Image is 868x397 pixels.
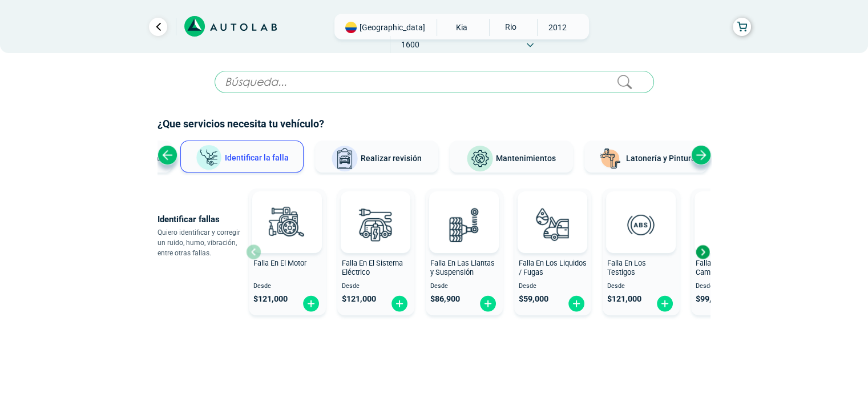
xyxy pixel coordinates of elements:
p: Identificar fallas [158,211,246,227]
a: Ir al paso anterior [149,18,167,36]
button: Falla En Los Liquidos / Fugas Desde $59,000 [514,189,591,315]
span: Desde [342,283,410,290]
span: 1600 [390,36,431,53]
img: diagnostic_diagnostic_abs-v3.svg [616,199,666,250]
img: Latonería y Pintura [596,145,624,173]
span: $ 86,900 [430,294,460,304]
div: Previous slide [158,145,177,165]
span: RIO [490,19,530,35]
img: fi_plus-circle2.svg [567,295,586,312]
button: Latonería y Pintura [584,141,708,173]
img: fi_plus-circle2.svg [302,295,320,312]
img: diagnostic_bombilla-v3.svg [350,199,401,250]
div: Next slide [694,243,711,260]
img: diagnostic_engine-v3.svg [262,199,312,250]
span: Falla En La Caja de Cambio [696,259,756,277]
input: Búsqueda... [215,71,654,93]
span: Desde [430,283,498,290]
span: Falla En El Sistema Eléctrico [342,259,403,277]
img: Flag of COLOMBIA [345,22,357,33]
img: Mantenimientos [466,145,494,173]
span: $ 121,000 [253,294,288,304]
span: KIA [442,19,482,36]
span: Falla En El Motor [253,259,306,267]
span: Realizar revisión [361,154,422,163]
img: Realizar revisión [331,145,358,173]
button: Falla En Las Llantas y Suspensión Desde $86,900 [426,189,503,315]
button: Falla En Los Testigos Desde $121,000 [603,189,680,315]
img: AD0BCuuxAAAAAElFTkSuQmCC [270,194,304,228]
img: fi_plus-circle2.svg [479,295,497,312]
button: Falla En El Sistema Eléctrico Desde $121,000 [337,189,414,315]
span: Falla En Las Llantas y Suspensión [430,259,495,277]
span: Desde [519,283,587,290]
span: Latonería y Pintura [626,154,696,163]
img: Identificar la falla [195,145,223,171]
span: Desde [696,283,764,290]
button: Mantenimientos [450,141,573,173]
span: Mantenimientos [496,154,556,163]
img: AD0BCuuxAAAAAElFTkSuQmCC [535,194,570,228]
img: diagnostic_suspension-v3.svg [439,199,489,250]
span: Falla En Los Testigos [607,259,646,277]
span: $ 99,000 [696,294,725,304]
button: Falla En El Motor Desde $121,000 [249,189,326,315]
div: Next slide [691,145,711,165]
h2: ¿Que servicios necesita tu vehículo? [158,117,711,131]
span: Desde [607,283,675,290]
button: Identificar la falla [180,141,304,173]
img: AD0BCuuxAAAAAElFTkSuQmCC [358,194,393,228]
span: Falla En Los Liquidos / Fugas [519,259,587,277]
span: $ 59,000 [519,294,548,304]
span: Identificar la falla [225,153,289,162]
img: diagnostic_gota-de-sangre-v3.svg [527,199,578,250]
button: Falla En La Caja de Cambio Desde $99,000 [691,189,768,315]
span: 2012 [538,19,578,36]
img: AD0BCuuxAAAAAElFTkSuQmCC [447,194,481,228]
span: $ 121,000 [607,294,641,304]
span: Desde [253,283,321,290]
img: fi_plus-circle2.svg [656,295,674,312]
span: $ 121,000 [342,294,376,304]
img: diagnostic_caja-de-cambios-v3.svg [704,199,754,250]
button: Realizar revisión [315,141,438,173]
p: Quiero identificar y corregir un ruido, humo, vibración, entre otras fallas. [158,227,246,258]
img: fi_plus-circle2.svg [390,295,409,312]
span: [GEOGRAPHIC_DATA] [360,22,425,33]
img: AD0BCuuxAAAAAElFTkSuQmCC [624,194,658,228]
